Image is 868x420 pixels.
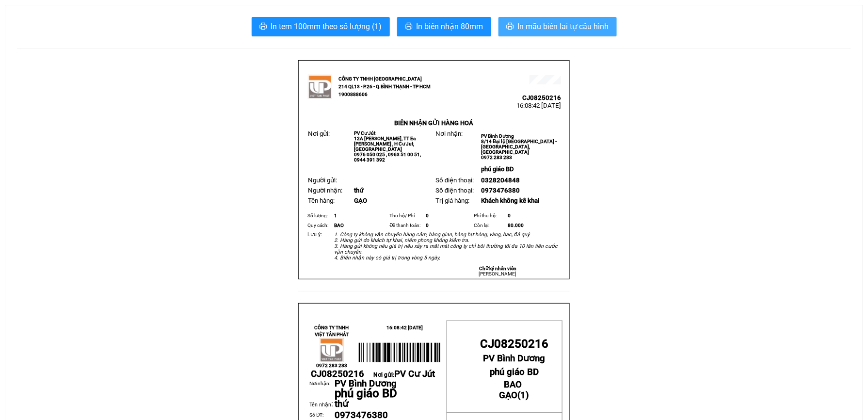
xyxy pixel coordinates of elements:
[354,187,363,194] span: thứ
[518,20,609,32] span: In mẫu biên lai tự cấu hình
[334,231,558,261] em: 1. Công ty không vận chuyển hàng cấm, hàng gian, hàng hư hỏng, vàng, bạc, đá quý. 2. Hàng gửi do ...
[309,402,331,408] span: Tên nhận
[373,372,435,378] span: Nơi gửi:
[311,369,364,379] span: CJ08250216
[482,155,513,160] span: 0972 283 283
[490,367,539,377] span: phú giáo BD
[482,187,520,194] span: 0973476380
[394,119,473,127] strong: BIÊN NHẬN GỬI HÀNG HOÁ
[522,94,561,101] span: CJ08250216
[483,353,546,364] span: PV Bình Dương
[506,22,514,32] span: printer
[335,399,349,409] span: thứ
[482,139,557,155] span: 8/14 Đại lộ [GEOGRAPHIC_DATA] - [GEOGRAPHIC_DATA], [GEOGRAPHIC_DATA]
[405,22,413,32] span: printer
[482,165,514,173] span: phú giáo BD
[482,133,514,139] span: PV Bình Dương
[354,136,416,152] span: 12A [PERSON_NAME], TT Ea [PERSON_NAME] , H Cư Jut, [GEOGRAPHIC_DATA]
[309,399,333,408] span: :
[252,17,390,36] button: printerIn tem 100mm theo số lượng (1)
[516,102,561,109] span: 16:08:42 [DATE]
[320,338,344,362] img: logo
[335,378,397,389] span: PV Bình Dương
[435,197,469,204] span: Trị giá hàng:
[435,187,474,194] span: Số điện thoại:
[426,223,429,228] span: 0
[308,130,330,137] span: Nơi gửi:
[308,177,337,184] span: Người gửi:
[479,266,516,271] strong: Chữ ký nhân viên
[499,379,530,401] strong: ( )
[259,22,267,32] span: printer
[334,213,337,218] span: 1
[479,271,517,276] span: [PERSON_NAME]
[307,231,322,238] span: Lưu ý:
[480,337,548,351] span: CJ08250216
[426,213,429,218] span: 0
[315,325,349,337] strong: CÔNG TY TNHH VIỆT TÂN PHÁT
[508,223,524,228] span: 80.000
[417,20,483,32] span: In biên nhận 80mm
[521,390,526,401] span: 1
[473,221,507,230] td: Còn lại:
[306,211,333,221] td: Số lượng:
[338,76,431,97] strong: CÔNG TY TNHH [GEOGRAPHIC_DATA] 214 QL13 - P.26 - Q.BÌNH THẠNH - TP HCM 1900888606
[498,17,617,36] button: printerIn mẫu biên lai tự cấu hình
[473,211,507,221] td: Phí thu hộ:
[354,130,375,136] span: PV Cư Jút
[306,221,333,230] td: Quy cách:
[504,379,522,390] span: BAO
[482,197,540,204] span: Khách không kê khai
[354,152,421,162] span: 0976 050 025 , 0963 51 00 51, 0944 391 392
[508,213,511,218] span: 0
[482,177,520,184] span: 0328204848
[308,75,332,99] img: logo
[308,197,335,204] span: Tên hàng:
[499,390,518,401] span: GẠO
[386,325,423,330] span: 16:08:42 [DATE]
[388,221,425,230] td: Đã thanh toán:
[309,380,335,399] td: Nơi nhận:
[354,197,367,204] span: GẠO
[271,20,382,32] span: In tem 100mm theo số lượng (1)
[308,187,342,194] span: Người nhận:
[316,363,347,368] span: 0972 283 283
[397,17,491,36] button: printerIn biên nhận 80mm
[435,177,474,184] span: Số điện thoại:
[335,387,398,400] span: phú giáo BD
[435,130,463,137] span: Nơi nhận:
[388,211,425,221] td: Thụ hộ/ Phí
[394,369,435,379] span: PV Cư Jút
[334,223,344,228] span: BAO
